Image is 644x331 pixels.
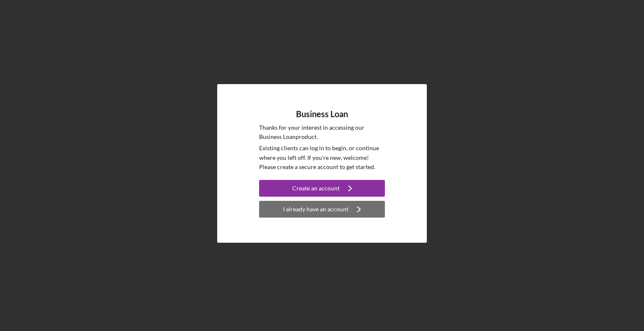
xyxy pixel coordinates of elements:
[296,109,348,119] h4: Business Loan
[259,123,385,142] p: Thanks for your interest in accessing our Business Loan product.
[283,201,348,218] div: I already have an account
[259,180,385,199] a: Create an account
[259,144,385,172] p: Existing clients can log in to begin, or continue where you left off. If you're new, welcome! Ple...
[292,180,340,197] div: Create an account
[259,180,385,197] button: Create an account
[259,201,385,218] button: I already have an account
